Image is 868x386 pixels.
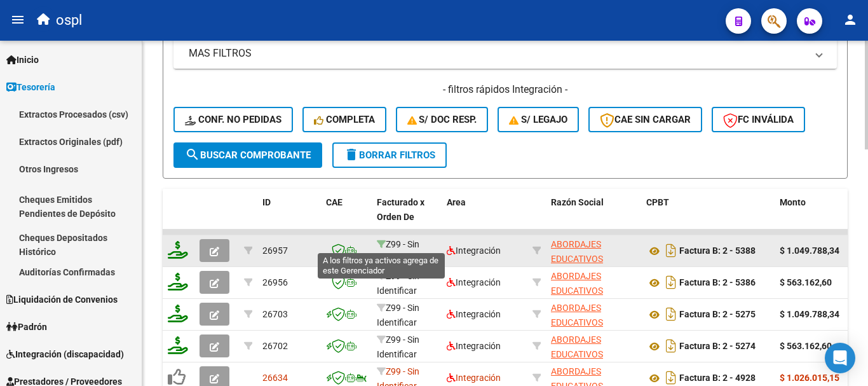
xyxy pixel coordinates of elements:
button: FC Inválida [712,107,805,132]
span: Liquidación de Convenios [6,293,118,307]
div: 30715874136 [551,301,636,327]
datatable-header-cell: Razón Social [546,189,641,245]
button: Borrar Filtros [332,142,447,168]
span: Padrón [6,320,47,334]
span: Integración [447,277,501,287]
div: 30715874136 [551,333,636,359]
span: S/ legajo [509,114,567,125]
span: Integración [447,309,501,319]
span: CAE [326,197,342,207]
mat-icon: delete [344,147,359,162]
span: Integración [447,373,501,383]
datatable-header-cell: Area [442,189,527,245]
datatable-header-cell: CAE [321,189,372,245]
span: Integración [447,341,501,351]
mat-icon: person [843,12,858,27]
mat-panel-title: MAS FILTROS [189,46,806,60]
h4: - filtros rápidos Integración - [173,83,837,97]
span: Buscar Comprobante [185,149,311,161]
span: ID [262,197,271,207]
strong: $ 563.162,60 [780,277,832,287]
div: 30715874136 [551,237,636,264]
i: Descargar documento [663,240,679,261]
strong: $ 1.049.788,34 [780,309,839,319]
span: Tesorería [6,80,55,94]
strong: Factura B: 2 - 5274 [679,341,756,352]
button: Buscar Comprobante [173,142,322,168]
strong: Factura B: 2 - 5386 [679,278,756,288]
span: Borrar Filtros [344,149,435,161]
button: S/ legajo [498,107,579,132]
span: Z99 - Sin Identificar [377,303,419,327]
mat-expansion-panel-header: MAS FILTROS [173,38,837,69]
span: Area [447,197,466,207]
datatable-header-cell: Facturado x Orden De [372,189,442,245]
span: FC Inválida [723,114,794,125]
strong: Factura B: 2 - 4928 [679,373,756,383]
div: 30715874136 [551,269,636,296]
span: Conf. no pedidas [185,114,281,125]
span: Inicio [6,53,39,67]
button: S/ Doc Resp. [396,107,489,132]
span: Z99 - Sin Identificar [377,334,419,359]
datatable-header-cell: ID [257,189,321,245]
span: Z99 - Sin Identificar [377,239,419,264]
datatable-header-cell: CPBT [641,189,775,245]
button: Conf. no pedidas [173,107,293,132]
div: Open Intercom Messenger [825,343,855,373]
strong: $ 563.162,60 [780,341,832,351]
button: CAE SIN CARGAR [588,107,702,132]
span: Razón Social [551,197,604,207]
strong: Factura B: 2 - 5388 [679,246,756,256]
span: Facturado x Orden De [377,197,424,222]
button: Completa [302,107,386,132]
span: Completa [314,114,375,125]
span: 26702 [262,341,288,351]
span: CPBT [646,197,669,207]
span: ABORDAJES EDUCATIVOS EMPATIA SA [551,334,603,374]
span: Monto [780,197,806,207]
span: 26634 [262,373,288,383]
span: Integración (discapacidad) [6,347,124,361]
span: S/ Doc Resp. [407,114,477,125]
i: Descargar documento [663,304,679,324]
datatable-header-cell: Monto [775,189,851,245]
strong: Factura B: 2 - 5275 [679,310,756,320]
span: 26703 [262,309,288,319]
span: ABORDAJES EDUCATIVOS EMPATIA SA [551,271,603,310]
span: 26956 [262,277,288,287]
span: Z99 - Sin Identificar [377,271,419,296]
mat-icon: menu [10,12,25,27]
span: ospl [56,6,82,34]
span: CAE SIN CARGAR [600,114,691,125]
span: ABORDAJES EDUCATIVOS EMPATIA SA [551,303,603,342]
i: Descargar documento [663,336,679,356]
i: Descargar documento [663,272,679,293]
strong: $ 1.049.788,34 [780,245,839,256]
span: 26957 [262,245,288,256]
span: Integración [447,245,501,256]
strong: $ 1.026.015,15 [780,373,839,383]
mat-icon: search [185,147,200,162]
span: ABORDAJES EDUCATIVOS EMPATIA SA [551,239,603,279]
